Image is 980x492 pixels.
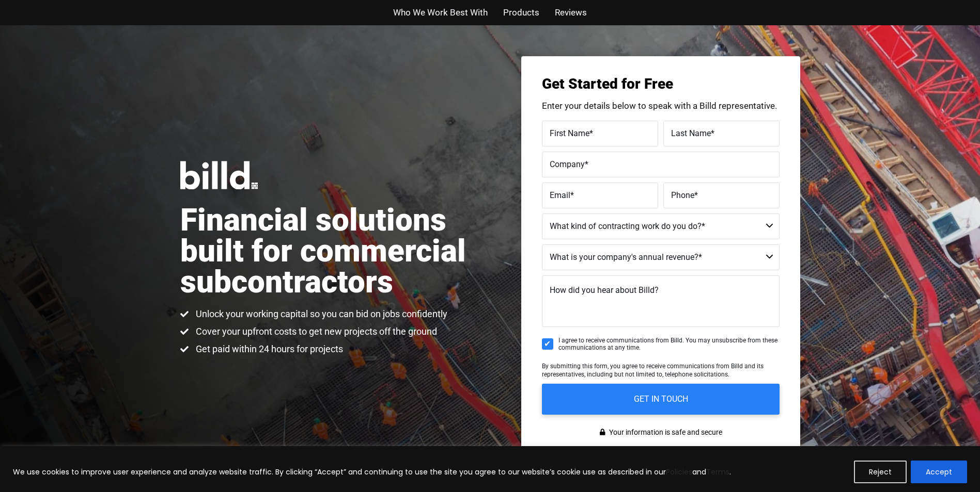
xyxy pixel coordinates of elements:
[13,466,731,478] p: We use cookies to improve user experience and analyze website traffic. By clicking “Accept” and c...
[666,467,692,477] a: Policies
[550,128,589,138] span: First Name
[555,5,587,20] a: Reviews
[393,5,488,20] a: Who We Work Best With
[911,461,967,483] button: Accept
[542,338,553,350] input: I agree to receive communications from Billd. You may unsubscribe from these communications at an...
[542,384,780,415] input: GET IN TOUCH
[193,343,343,355] span: Get paid within 24 hours for projects
[606,425,722,440] span: Your information is safe and secure
[854,461,907,483] button: Reject
[542,102,780,110] p: Enter your details below to speak with a Billd representative.
[193,325,437,338] span: Cover your upfront costs to get new projects off the ground
[671,190,694,200] span: Phone
[180,205,490,298] h1: Financial solutions built for commercial subcontractors
[193,308,447,320] span: Unlock your working capital so you can bid on jobs confidently
[503,5,539,20] a: Products
[558,337,780,352] span: I agree to receive communications from Billd. You may unsubscribe from these communications at an...
[550,285,659,295] span: How did you hear about Billd?
[542,363,764,378] span: By submitting this form, you agree to receive communications from Billd and its representatives, ...
[550,190,570,200] span: Email
[706,467,729,477] a: Terms
[671,128,711,138] span: Last Name
[542,77,780,91] h3: Get Started for Free
[550,159,585,169] span: Company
